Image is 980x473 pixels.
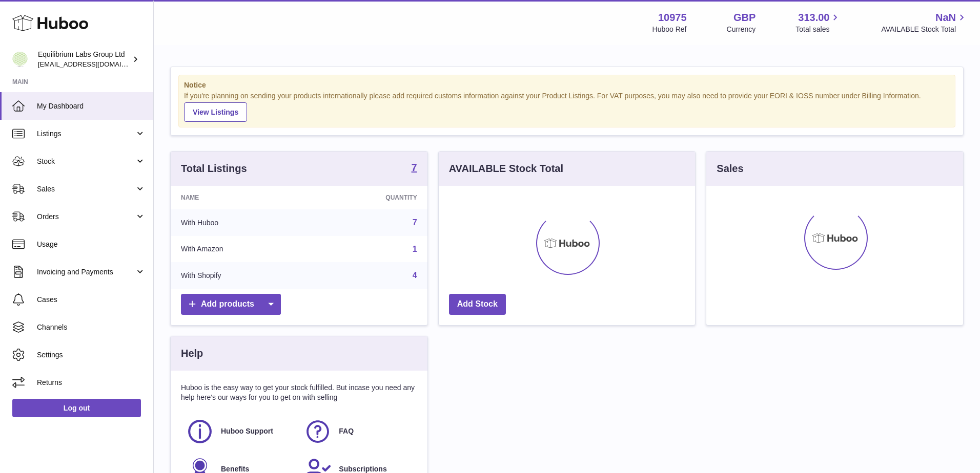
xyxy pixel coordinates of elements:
[171,262,311,289] td: With Shopify
[181,294,281,315] a: Add products
[413,245,417,253] a: 1
[658,11,687,25] strong: 10975
[449,294,506,315] a: Add Stock
[37,240,146,249] span: Usage
[37,101,146,111] span: My Dashboard
[339,426,354,436] span: FAQ
[181,347,203,360] h3: Help
[413,271,417,279] a: 4
[727,25,756,34] div: Currency
[37,295,146,305] span: Cases
[184,91,950,122] div: If you're planning on sending your products internationally please add required customs informati...
[37,129,135,139] span: Listings
[181,162,247,176] h3: Total Listings
[717,162,743,176] h3: Sales
[12,52,28,67] img: internalAdmin-10975@internal.huboo.com
[186,418,294,445] a: Huboo Support
[181,383,417,402] p: Huboo is the easy way to get your stock fulfilled. But incase you need any help here's our ways f...
[184,80,950,90] strong: Notice
[171,236,311,263] td: With Amazon
[413,218,417,227] a: 7
[37,322,146,332] span: Channels
[12,399,141,417] a: Log out
[221,426,273,436] span: Huboo Support
[412,162,417,173] strong: 7
[881,25,968,34] span: AVAILABLE Stock Total
[795,25,841,34] span: Total sales
[38,50,130,69] div: Equilibrium Labs Group Ltd
[733,11,756,25] strong: GBP
[171,186,311,209] th: Name
[652,25,687,34] div: Huboo Ref
[412,162,417,175] a: 7
[37,184,135,194] span: Sales
[881,11,968,34] a: NaN AVAILABLE Stock Total
[795,11,841,34] a: 313.00 Total sales
[37,378,146,388] span: Returns
[37,350,146,360] span: Settings
[798,11,829,25] span: 313.00
[935,11,956,25] span: NaN
[311,186,427,209] th: Quantity
[304,418,412,445] a: FAQ
[184,102,247,122] a: View Listings
[37,212,135,222] span: Orders
[171,209,311,236] td: With Huboo
[37,157,135,166] span: Stock
[38,60,151,68] span: [EMAIL_ADDRESS][DOMAIN_NAME]
[37,267,135,277] span: Invoicing and Payments
[449,162,563,176] h3: AVAILABLE Stock Total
